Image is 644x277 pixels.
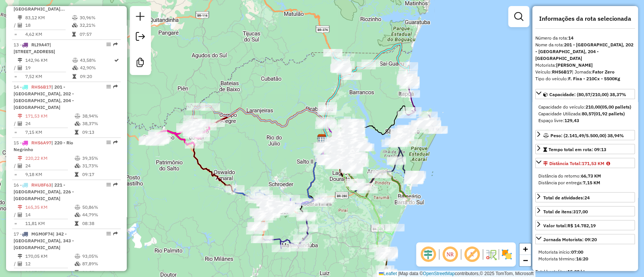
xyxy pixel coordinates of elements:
[485,248,497,260] img: Fluxo de ruas
[14,162,17,169] td: /
[25,21,72,29] td: 18
[600,104,631,110] strong: (05,00 pallets)
[82,119,118,127] td: 38,37%
[463,245,481,263] span: Exibir rótulo
[606,161,610,166] i: KM da rota maior que o KM cadastrado para o veículo ou tipo de veículo
[25,112,74,119] td: 171,53 KM
[14,260,17,267] td: /
[31,84,51,89] span: RHS6B17
[113,140,118,144] em: Rota exportada
[14,119,17,127] td: /
[549,147,606,152] span: Tempo total em rota: 09:13
[14,268,17,276] td: =
[535,220,635,230] a: Valor total:R$ 14.782,19
[25,162,74,169] td: 24
[568,76,620,81] strong: F. Fixa - 210Cx - 5500Kg
[552,69,572,75] strong: RHS6B17
[113,84,118,89] em: Rota exportada
[538,104,632,110] div: Capacidade do veículo:
[14,231,74,250] span: 17 -
[419,245,437,263] span: Ocultar deslocamento
[377,271,535,277] div: Map data © contributors,© 2025 TomTom, Microsoft
[538,117,632,124] div: Espaço livre:
[113,182,118,187] em: Rota exportada
[72,23,78,28] i: % de utilização da cubagem
[113,231,118,236] em: Rota exportada
[535,246,635,265] div: Jornada Motorista: 09:20
[573,209,588,214] strong: 317,00
[82,203,118,211] td: 50,86%
[520,243,531,255] a: Zoom in
[25,30,72,38] td: 4,62 KM
[511,9,526,24] a: Exibir filtros
[25,203,74,211] td: 165,35 KM
[25,72,72,80] td: 7,52 KM
[543,208,588,215] div: Total de itens:
[556,62,593,68] strong: [PERSON_NAME]
[75,113,80,118] i: % de utilização do peso
[14,84,74,110] span: 14 -
[18,254,22,258] i: Distância Total
[79,14,117,21] td: 30,96%
[535,15,635,22] h4: Informações da rota selecionada
[535,268,635,275] div: Total hectolitro:
[398,271,399,276] span: |
[14,182,74,201] span: 16 -
[79,30,117,38] td: 07:57
[82,260,118,267] td: 87,89%
[535,170,635,189] div: Distância Total:171,53 KM
[25,14,72,21] td: 83,12 KM
[538,110,632,117] div: Capacidade Utilizada:
[133,55,148,72] a: Criar modelo
[567,223,596,228] strong: R$ 14.782,19
[82,211,118,218] td: 44,79%
[75,130,78,134] i: Tempo total em rota
[538,256,632,262] div: Motorista término:
[82,154,118,162] td: 39,35%
[592,69,615,75] strong: Fator Zero
[567,269,586,274] strong: 15,08 hL
[75,212,80,217] i: % de utilização da cubagem
[535,144,635,154] a: Tempo total em rota: 09:13
[535,75,635,82] div: Tipo do veículo:
[594,111,625,116] strong: (01,92 pallets)
[564,118,579,123] strong: 129,43
[75,121,80,125] i: % de utilização da cubagem
[568,35,573,41] strong: 14
[25,154,74,162] td: 220,22 KM
[72,58,78,62] i: % de utilização do peso
[82,219,118,227] td: 08:38
[18,58,22,62] i: Distância Total
[14,211,17,218] td: /
[572,69,615,75] span: | Jornada:
[79,21,117,29] td: 32,21%
[535,234,635,244] a: Jornada Motorista: 09:20
[543,160,610,167] div: Distância Total:
[25,128,74,136] td: 7,15 KM
[82,170,118,178] td: 09:17
[114,58,119,62] i: Rota otimizada
[72,32,76,36] i: Tempo total em rota
[18,15,22,20] i: Distância Total
[543,222,596,229] div: Valor total:
[543,195,590,200] span: Total de atividades:
[582,161,604,166] span: 171,53 KM
[75,270,78,274] i: Tempo total em rota
[535,158,635,168] a: Distância Total:171,53 KM
[535,101,635,127] div: Capacidade: (80,57/210,00) 38,37%
[31,139,51,145] span: RHS6A97
[82,252,118,260] td: 93,05%
[31,41,49,47] span: RLI9A47
[583,180,600,185] strong: 7,15 KM
[14,182,74,201] span: | 221 - [GEOGRAPHIC_DATA], 226 - [GEOGRAPHIC_DATA]
[106,140,111,144] em: Opções
[14,219,17,227] td: =
[535,42,633,61] strong: 201 - [GEOGRAPHIC_DATA], 202 - [GEOGRAPHIC_DATA], 204 - [GEOGRAPHIC_DATA]
[523,244,528,254] span: +
[535,192,635,202] a: Total de atividades:24
[25,268,74,276] td: 14,17 KM
[14,41,55,54] span: 13 -
[75,254,80,258] i: % de utilização do peso
[113,42,118,46] em: Rota exportada
[14,30,17,38] td: =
